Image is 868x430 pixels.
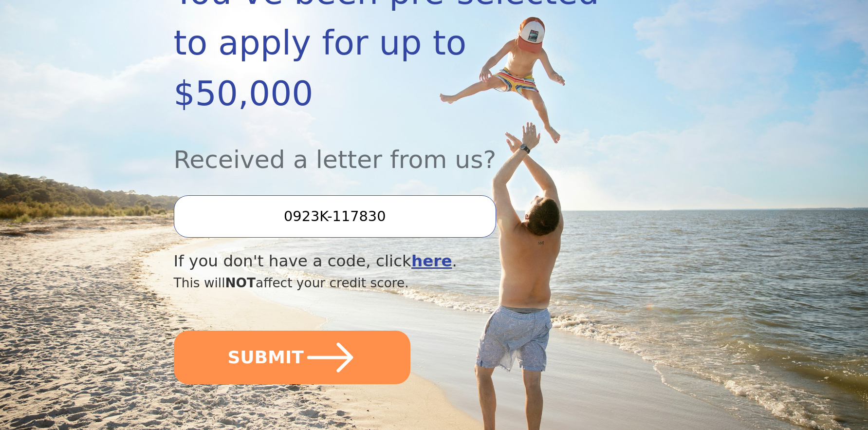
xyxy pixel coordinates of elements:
[174,273,616,293] div: This will affect your credit score.
[174,119,616,178] div: Received a letter from us?
[174,195,496,237] input: Enter your Offer Code:
[174,249,616,273] div: If you don't have a code, click .
[174,331,410,384] button: SUBMIT
[411,252,452,270] a: here
[225,275,256,290] span: NOT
